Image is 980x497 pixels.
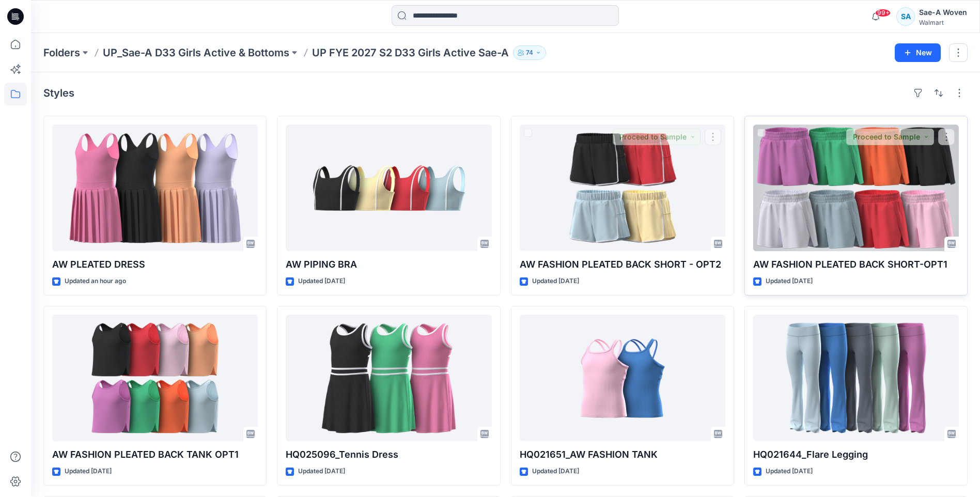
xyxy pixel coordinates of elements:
[532,276,579,287] p: Updated [DATE]
[103,45,289,60] a: UP_Sae-A D33 Girls Active & Bottoms
[65,276,126,287] p: Updated an hour ago
[753,315,959,441] a: HQ021644_Flare Legging
[875,9,891,17] span: 99+
[766,466,813,477] p: Updated [DATE]
[286,447,491,462] p: HQ025096_Tennis Dress
[919,6,967,19] div: Sae-A Woven
[286,315,491,441] a: HQ025096_Tennis Dress
[919,19,967,26] div: Walmart
[312,45,509,60] p: UP FYE 2027 S2 D33 Girls Active Sae-A
[895,43,941,62] button: New
[896,7,915,26] div: SA
[513,45,546,60] button: 74
[520,315,725,441] a: HQ021651_AW FASHION TANK
[52,257,258,272] p: AW PLEATED DRESS
[298,466,345,477] p: Updated [DATE]
[52,315,258,441] a: AW FASHION PLEATED BACK TANK OPT1
[286,257,491,272] p: AW PIPING BRA
[520,125,725,251] a: AW FASHION PLEATED BACK SHORT - OPT2
[65,466,112,477] p: Updated [DATE]
[52,125,258,251] a: AW PLEATED DRESS
[532,466,579,477] p: Updated [DATE]
[520,447,725,462] p: HQ021651_AW FASHION TANK
[43,45,80,60] a: Folders
[753,125,959,251] a: AW FASHION PLEATED BACK SHORT-OPT1
[766,276,813,287] p: Updated [DATE]
[753,257,959,272] p: AW FASHION PLEATED BACK SHORT-OPT1
[526,47,533,58] p: 74
[43,87,74,99] h4: Styles
[520,257,725,272] p: AW FASHION PLEATED BACK SHORT - OPT2
[298,276,345,287] p: Updated [DATE]
[52,447,258,462] p: AW FASHION PLEATED BACK TANK OPT1
[753,447,959,462] p: HQ021644_Flare Legging
[286,125,491,251] a: AW PIPING BRA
